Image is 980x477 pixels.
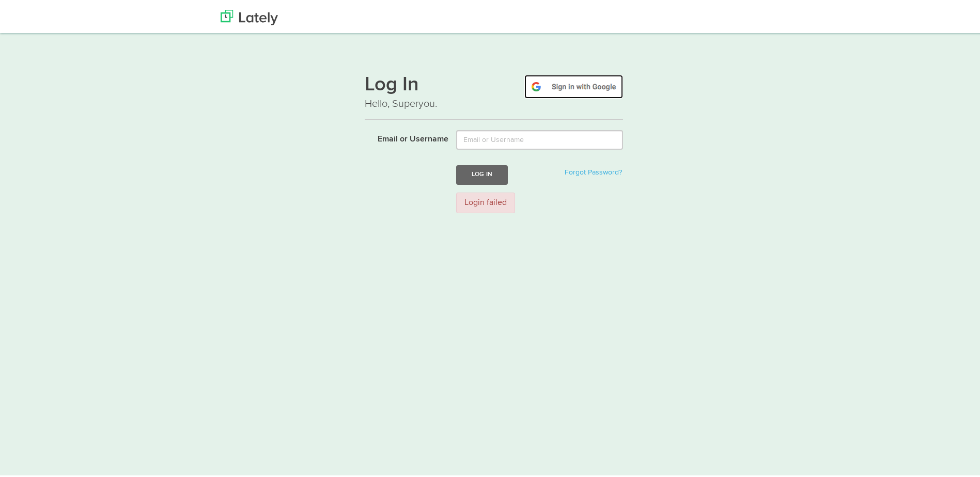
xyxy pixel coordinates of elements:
label: Email or Username [357,128,448,144]
h1: Log In [365,73,623,94]
p: Hello, Superyou. [365,94,623,109]
button: Log In [456,163,508,182]
div: Login failed [456,190,515,212]
img: Lately [221,8,278,23]
img: google-signin.png [524,73,623,97]
input: Email or Username [456,128,623,148]
a: Forgot Password? [565,167,622,174]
